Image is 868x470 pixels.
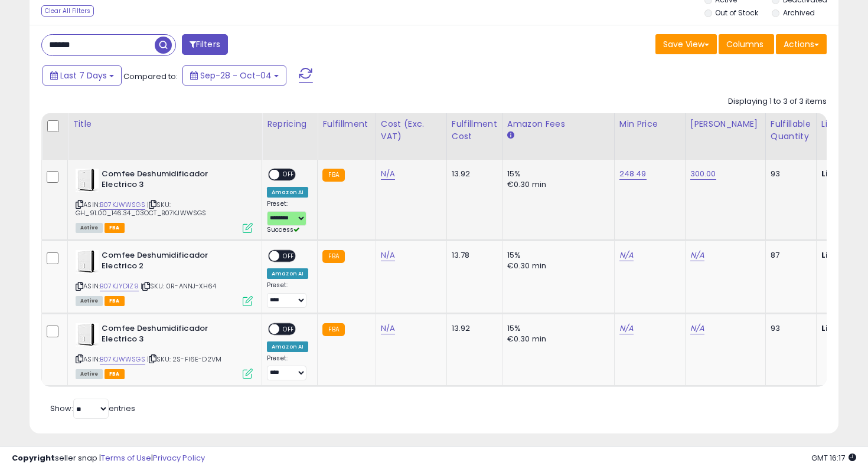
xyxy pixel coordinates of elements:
[76,250,99,274] img: 31xS6YVrO1L._SL40_.jpg
[619,323,634,334] a: N/A
[73,118,257,130] div: Title
[105,296,125,306] span: FBA
[267,118,312,130] div: Repricing
[76,200,206,218] span: | SKU: GH_91.00_146.34_03OCT_B07KJWWSGS
[76,169,99,192] img: 31xS6YVrO1L._SL40_.jpg
[279,251,298,261] span: OFF
[102,250,245,275] b: Comfee Deshumidificador Electrico 2
[507,179,605,190] div: €0.30 min
[267,341,308,352] div: Amazon AI
[267,225,299,234] span: Success
[381,323,395,334] a: N/A
[267,200,308,235] div: Preset:
[76,323,99,347] img: 31xS6YVrO1L._SL40_.jpg
[100,281,139,291] a: B07KJYD1Z9
[507,250,605,261] div: 15%
[771,118,811,143] div: Fulfillable Quantity
[381,249,395,261] a: N/A
[322,169,344,182] small: FBA
[771,250,807,261] div: 87
[105,223,125,233] span: FBA
[43,65,122,86] button: Last 7 Days
[715,8,758,18] label: Out of Stock
[507,130,514,141] small: Amazon Fees.
[76,369,103,379] span: All listings currently available for purchase on Amazon
[267,354,308,381] div: Preset:
[76,169,253,232] div: ASIN:
[322,323,344,336] small: FBA
[452,323,493,334] div: 13.92
[811,452,856,464] span: 2025-10-12 16:17 GMT
[322,250,344,263] small: FBA
[690,168,716,180] a: 300.00
[41,5,94,17] div: Clear All Filters
[60,70,107,81] span: Last 7 Days
[619,168,647,180] a: 248.49
[76,223,103,233] span: All listings currently available for purchase on Amazon
[102,169,245,193] b: Comfee Deshumidificador Electrico 3
[100,200,145,210] a: B07KJWWSGS
[690,323,704,334] a: N/A
[452,169,493,179] div: 13.92
[182,65,286,86] button: Sep-28 - Oct-04
[507,261,605,271] div: €0.30 min
[690,118,761,130] div: [PERSON_NAME]
[452,250,493,261] div: 13.78
[267,187,308,198] div: Amazon AI
[783,8,815,18] label: Archived
[507,118,609,130] div: Amazon Fees
[76,296,103,306] span: All listings currently available for purchase on Amazon
[267,268,308,279] div: Amazon AI
[141,281,216,291] span: | SKU: 0R-ANNJ-XH64
[507,169,605,179] div: 15%
[101,452,151,464] a: Terms of Use
[771,323,807,334] div: 93
[12,452,55,464] strong: Copyright
[200,70,272,81] span: Sep-28 - Oct-04
[771,169,807,179] div: 93
[100,354,145,364] a: B07KJWWSGS
[123,71,178,82] span: Compared to:
[619,118,680,130] div: Min Price
[102,323,245,348] b: Comfee Deshumidificador Electrico 3
[381,168,395,180] a: N/A
[619,249,634,261] a: N/A
[76,323,253,378] div: ASIN:
[12,453,205,464] div: seller snap | |
[153,452,205,464] a: Privacy Policy
[147,354,221,364] span: | SKU: 2S-FI6E-D2VM
[381,118,442,143] div: Cost (Exc. VAT)
[279,324,298,334] span: OFF
[267,281,308,308] div: Preset:
[105,369,125,379] span: FBA
[76,250,253,305] div: ASIN:
[507,323,605,334] div: 15%
[182,34,228,55] button: Filters
[322,118,370,130] div: Fulfillment
[279,169,298,179] span: OFF
[776,34,827,54] button: Actions
[726,38,763,50] span: Columns
[507,334,605,344] div: €0.30 min
[655,34,717,54] button: Save View
[690,249,704,261] a: N/A
[719,34,774,54] button: Columns
[452,118,497,143] div: Fulfillment Cost
[50,403,135,414] span: Show: entries
[728,96,827,107] div: Displaying 1 to 3 of 3 items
